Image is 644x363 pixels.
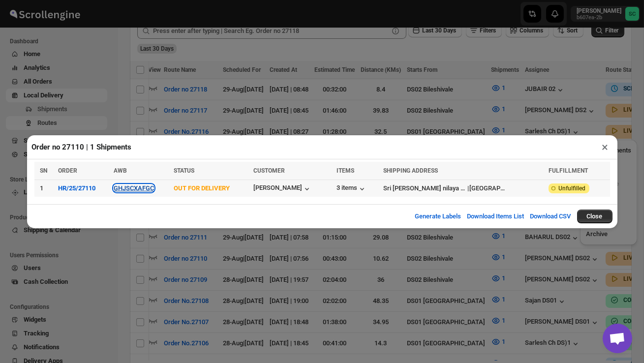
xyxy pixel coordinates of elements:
button: Generate Labels [409,207,467,226]
button: 3 items [337,184,367,194]
a: Open chat [603,324,632,353]
button: [PERSON_NAME] [253,184,312,194]
div: [GEOGRAPHIC_DATA] [469,183,506,193]
span: Unfulfilled [558,184,585,192]
button: Download CSV [524,207,577,226]
span: OUT FOR DELIVERY [174,184,230,192]
span: SHIPPING ADDRESS [383,167,438,174]
button: Close [577,210,613,223]
span: SN [40,167,48,174]
h2: Order no 27110 | 1 Shipments [32,142,132,152]
button: × [598,140,613,154]
button: HR/25/27110 [58,184,95,192]
div: | [383,183,543,193]
button: Download Items List [461,207,530,226]
span: AWB [114,167,127,174]
div: Sri [PERSON_NAME] nilaya #1 Unnamed [GEOGRAPHIC_DATA][PERSON_NAME][PERSON_NAME] [383,183,467,193]
span: FULFILLMENT [549,167,588,174]
span: ORDER [58,167,77,174]
span: STATUS [174,167,194,174]
span: CUSTOMER [253,167,285,174]
button: GHJSCXAFGC [114,184,154,192]
span: ITEMS [337,167,354,174]
td: 1 [34,180,56,197]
